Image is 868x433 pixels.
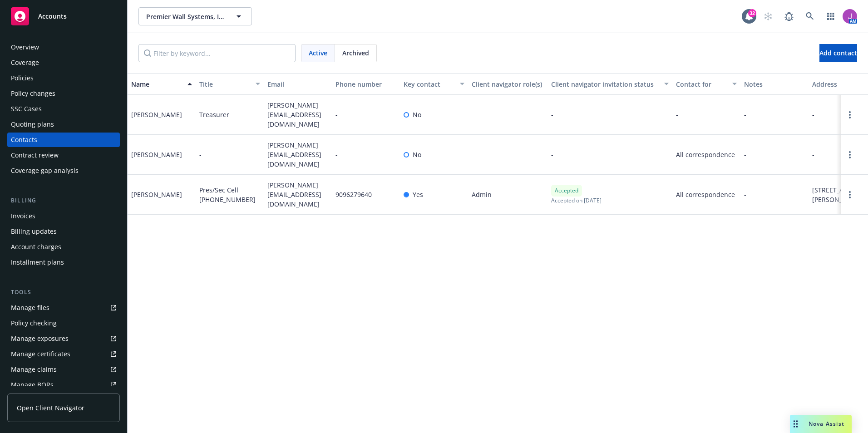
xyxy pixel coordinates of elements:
[812,150,814,159] span: -
[472,190,492,199] span: Admin
[822,7,840,25] a: Switch app
[748,9,756,17] div: 32
[844,189,855,200] a: Open options
[819,44,857,62] button: Add contact
[131,190,182,199] div: [PERSON_NAME]
[309,48,327,58] span: Active
[844,149,855,160] a: Open options
[131,150,182,159] div: [PERSON_NAME]
[413,150,421,159] span: No
[11,240,61,254] div: Account charges
[7,55,120,70] a: Coverage
[744,79,805,89] div: Notes
[335,150,338,159] span: -
[199,110,229,119] span: Treasurer
[780,7,798,25] a: Report a Bug
[468,73,547,95] button: Client navigator role(s)
[38,13,67,20] span: Accounts
[843,9,857,24] img: photo
[7,163,120,178] a: Coverage gap analysis
[551,197,602,204] span: Accepted on [DATE]
[196,73,264,95] button: Title
[7,224,120,239] a: Billing updates
[11,133,37,147] div: Contacts
[7,209,120,223] a: Invoices
[801,7,819,25] a: Search
[267,79,328,89] div: Email
[812,110,814,119] span: -
[11,117,54,132] div: Quoting plans
[744,110,746,119] span: -
[11,148,59,162] div: Contract review
[146,12,225,21] span: Premier Wall Systems, Inc.
[400,73,468,95] button: Key contact
[404,79,454,89] div: Key contact
[7,102,120,116] a: SSC Cases
[7,300,120,315] a: Manage files
[11,224,57,239] div: Billing updates
[676,79,727,89] div: Contact for
[547,73,672,95] button: Client navigator invitation status
[11,316,57,330] div: Policy checking
[819,49,857,57] span: Add contact
[790,415,852,433] button: Nova Assist
[7,196,120,205] div: Billing
[17,403,84,413] span: Open Client Navigator
[11,102,42,116] div: SSC Cases
[267,180,328,209] span: [PERSON_NAME][EMAIL_ADDRESS][DOMAIN_NAME]
[7,133,120,147] a: Contacts
[11,300,49,315] div: Manage files
[11,55,39,70] div: Coverage
[7,71,120,85] a: Policies
[7,240,120,254] a: Account charges
[11,331,69,346] div: Manage exposures
[7,288,120,297] div: Tools
[267,140,328,169] span: [PERSON_NAME][EMAIL_ADDRESS][DOMAIN_NAME]
[332,73,400,95] button: Phone number
[413,110,421,119] span: No
[11,255,64,270] div: Installment plans
[676,150,737,159] span: All correspondence
[844,109,855,120] a: Open options
[740,73,809,95] button: Notes
[7,255,120,270] a: Installment plans
[11,209,35,223] div: Invoices
[11,378,54,392] div: Manage BORs
[7,40,120,54] a: Overview
[555,187,578,195] span: Accepted
[809,420,844,428] span: Nova Assist
[11,40,39,54] div: Overview
[676,190,737,199] span: All correspondence
[335,110,338,119] span: -
[7,362,120,377] a: Manage claims
[7,378,120,392] a: Manage BORs
[11,163,79,178] div: Coverage gap analysis
[7,117,120,132] a: Quoting plans
[335,79,396,89] div: Phone number
[7,347,120,361] a: Manage certificates
[551,110,553,119] span: -
[472,79,544,89] div: Client navigator role(s)
[335,190,372,199] span: 9096279640
[11,362,57,377] div: Manage claims
[744,150,746,159] span: -
[676,110,678,119] span: -
[672,73,740,95] button: Contact for
[7,331,120,346] a: Manage exposures
[267,100,328,129] span: [PERSON_NAME][EMAIL_ADDRESS][DOMAIN_NAME]
[264,73,332,95] button: Email
[199,185,260,204] span: Pres/Sec Cell [PHONE_NUMBER]
[138,44,296,62] input: Filter by keyword...
[138,7,252,25] button: Premier Wall Systems, Inc.
[7,4,120,29] a: Accounts
[199,79,250,89] div: Title
[744,190,746,199] span: -
[7,148,120,162] a: Contract review
[790,415,801,433] div: Drag to move
[11,71,34,85] div: Policies
[11,86,55,101] div: Policy changes
[551,79,659,89] div: Client navigator invitation status
[551,150,553,159] span: -
[131,110,182,119] div: [PERSON_NAME]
